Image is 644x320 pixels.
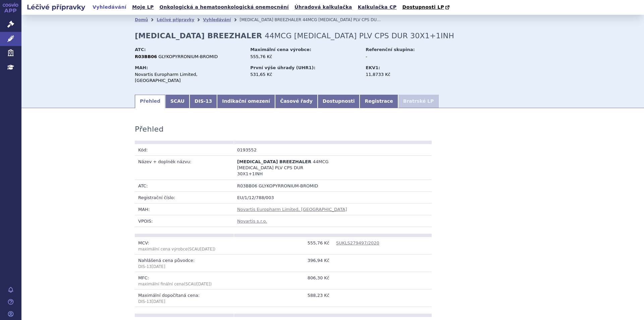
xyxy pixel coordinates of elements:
[152,299,165,304] span: [DATE]
[250,47,311,52] strong: Maximální cena výrobce:
[237,219,267,224] a: Novartis s.r.o.
[234,144,333,156] td: 0193552
[250,65,315,70] strong: První výše úhrady (UHR1):
[130,3,156,12] a: Moje LP
[234,289,333,307] td: 588,23 Kč
[135,125,164,134] h3: Přehled
[157,17,194,22] a: Léčivé přípravky
[135,203,234,215] td: MAH:
[366,54,441,60] div: -
[203,17,231,22] a: Vyhledávání
[135,144,234,156] td: Kód:
[135,289,234,307] td: Maximální dopočítaná cena:
[135,54,157,59] strong: R03BB06
[217,95,275,108] a: Indikační omezení
[360,95,398,108] a: Registrace
[184,282,212,286] span: (SCAU )
[135,272,234,289] td: MFC:
[135,95,165,108] a: Přehled
[250,72,359,78] div: 531,65 Kč
[138,299,230,305] p: DIS-13
[152,264,165,269] span: [DATE]
[138,247,187,252] span: maximální cena výrobce
[303,17,404,22] span: 44MCG [MEDICAL_DATA] PLV CPS DUR 30X1+1INH
[234,191,432,203] td: EU/1/12/788/003
[250,54,359,60] div: 555,76 Kč
[165,95,190,108] a: SCAU
[135,65,148,70] strong: MAH:
[234,272,333,289] td: 806,30 Kč
[135,237,234,255] td: MCV:
[135,17,148,22] a: Domů
[237,183,257,188] span: R03BB06
[265,32,454,40] span: 44MCG [MEDICAL_DATA] PLV CPS DUR 30X1+1INH
[200,247,214,252] span: [DATE]
[366,72,441,78] div: 11,8733 Kč
[135,72,244,84] div: Novartis Europharm Limited, [GEOGRAPHIC_DATA]
[234,237,333,255] td: 555,76 Kč
[259,183,318,188] span: GLYKOPYRRONIUM-BROMID
[135,191,234,203] td: Registrační číslo:
[190,95,217,108] a: DIS-13
[135,47,146,52] strong: ATC:
[135,156,234,180] td: Název + doplněk názvu:
[135,32,262,40] strong: [MEDICAL_DATA] BREEZHALER
[318,95,360,108] a: Dostupnosti
[237,159,311,164] span: [MEDICAL_DATA] BREEZHALER
[197,282,210,286] span: [DATE]
[135,255,234,272] td: Nahlášená cena původce:
[366,47,415,52] strong: Referenční skupina:
[158,54,218,59] span: GLYKOPYRRONIUM-BROMID
[275,95,318,108] a: Časové řady
[138,247,215,252] span: (SCAU )
[91,3,128,12] a: Vyhledávání
[336,240,379,245] a: SUKLS279497/2020
[356,3,399,12] a: Kalkulačka CP
[366,65,380,70] strong: EKV1:
[402,4,444,10] span: Dostupnosti LP
[237,159,329,176] span: 44MCG [MEDICAL_DATA] PLV CPS DUR 30X1+1INH
[237,207,347,212] a: Novartis Europharm Limited, [GEOGRAPHIC_DATA]
[239,17,301,22] span: [MEDICAL_DATA] BREEZHALER
[138,264,230,270] p: DIS-13
[138,281,230,287] p: maximální finální cena
[21,2,91,12] h2: Léčivé přípravky
[400,3,453,12] a: Dostupnosti LP
[292,3,354,12] a: Úhradová kalkulačka
[234,255,333,272] td: 396,94 Kč
[157,3,291,12] a: Onkologická a hematoonkologická onemocnění
[135,180,234,191] td: ATC:
[135,215,234,227] td: VPOIS:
